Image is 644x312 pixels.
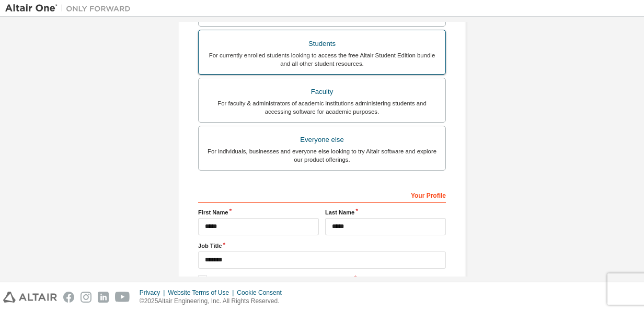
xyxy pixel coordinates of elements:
[205,133,439,147] div: Everyone else
[140,297,288,306] p: © 2025 Altair Engineering, Inc. All Rights Reserved.
[63,292,74,303] img: facebook.svg
[140,289,168,297] div: Privacy
[198,186,446,203] div: Your Profile
[198,242,446,250] label: Job Title
[205,99,439,116] div: For faculty & administrators of academic institutions administering students and accessing softwa...
[325,208,446,217] label: Last Name
[115,292,130,303] img: youtube.svg
[5,3,136,14] img: Altair One
[168,289,237,297] div: Website Terms of Use
[198,275,353,284] label: I accept the
[244,275,353,283] a: Academic End-User License Agreement
[98,292,109,303] img: linkedin.svg
[198,208,319,217] label: First Name
[3,292,57,303] img: altair_logo.svg
[205,51,439,68] div: For currently enrolled students looking to access the free Altair Student Edition bundle and all ...
[237,289,287,297] div: Cookie Consent
[205,147,439,164] div: For individuals, businesses and everyone else looking to try Altair software and explore our prod...
[205,85,439,99] div: Faculty
[80,292,91,303] img: instagram.svg
[205,37,439,51] div: Students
